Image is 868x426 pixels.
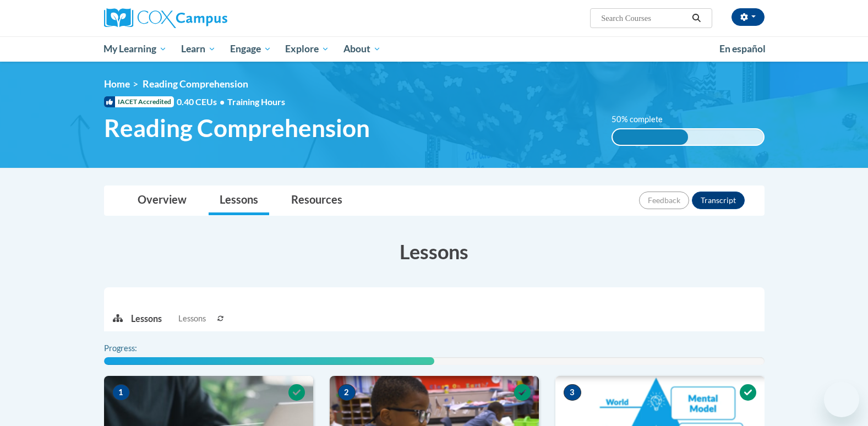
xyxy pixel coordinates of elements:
[824,382,859,417] iframe: Button to launch messaging window
[97,36,174,62] a: My Learning
[220,96,225,107] span: •
[343,42,381,56] span: About
[112,384,130,401] span: 1
[731,8,765,26] button: Account Settings
[104,238,765,265] h3: Lessons
[127,186,198,215] a: Overview
[719,43,766,54] span: En español
[564,384,581,401] span: 3
[336,36,388,62] a: About
[338,384,356,401] span: 2
[104,342,167,354] label: Progress:
[227,96,285,107] span: Training Hours
[639,192,689,209] button: Feedback
[600,12,688,25] input: Search Courses
[692,192,745,209] button: Transcript
[174,36,223,62] a: Learn
[712,37,773,61] a: En español
[209,186,269,215] a: Lessons
[688,12,705,25] button: Search
[223,36,279,62] a: Engage
[103,42,167,56] span: My Learning
[285,42,329,56] span: Explore
[131,313,162,325] p: Lessons
[88,36,781,62] div: Main menu
[612,113,675,125] label: 50% complete
[280,186,353,215] a: Resources
[230,42,271,56] span: Engage
[178,313,206,325] span: Lessons
[104,96,174,107] span: IACET Accredited
[613,129,688,145] div: 50% complete
[181,42,216,56] span: Learn
[278,36,336,62] a: Explore
[177,96,227,108] span: 0.40 CEUs
[104,8,313,28] a: Cox Campus
[104,78,130,90] a: Home
[143,78,248,90] span: Reading Comprehension
[104,113,370,143] span: Reading Comprehension
[104,8,227,28] img: Cox Campus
